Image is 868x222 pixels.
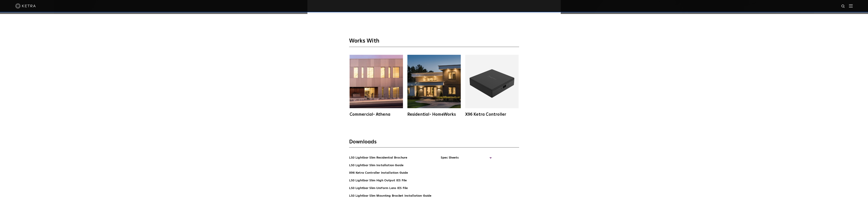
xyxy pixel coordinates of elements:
a: X96 Ketra Controller [465,55,519,117]
img: ketra-logo-2019-white [15,3,36,9]
a: Commercial- Athena [349,55,403,117]
h3: Works With [349,38,519,47]
a: LS0 Lightbar Slim Residential Brochure [349,155,407,161]
a: LS0 Lightbar Slim High Output IES File [349,178,407,184]
img: X96_Controller [465,55,519,108]
a: LS0 Lightbar Slim Mounting Bracket Installation Guide [349,193,432,199]
img: Hamburger%20Nav.svg [849,4,853,7]
span: Spec Sheets [441,155,492,163]
div: Residential- HomeWorks [407,112,461,117]
img: homeworks_hero [407,55,461,108]
a: X96 Ketra Controller Installation Guide [349,170,408,176]
a: LS0 Lightbar Slim Uniform Lens IES File [349,186,408,191]
div: Commercial- Athena [350,112,403,117]
img: athena-square [350,55,403,108]
a: Residential- HomeWorks [407,55,461,117]
a: LS0 Lightbar Slim Installation Guide [349,163,403,168]
img: search icon [841,4,845,9]
h3: Downloads [349,139,519,147]
div: X96 Ketra Controller [465,112,519,117]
